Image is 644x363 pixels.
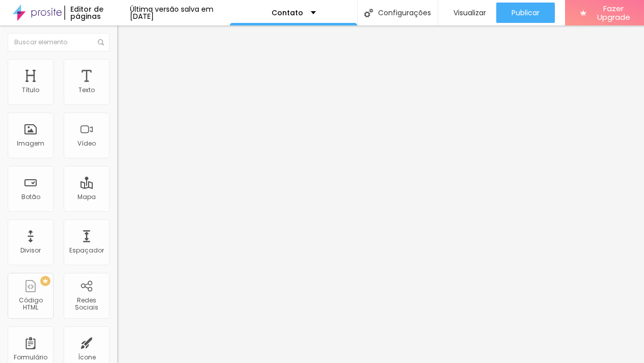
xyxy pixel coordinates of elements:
div: Última versão salva em [DATE] [130,6,230,20]
div: Redes Sociais [66,297,106,312]
span: Publicar [512,9,540,17]
input: Buscar elemento [8,33,110,51]
div: Editor de páginas [64,6,130,20]
div: Formulário [14,354,47,361]
div: Vídeo [77,140,96,147]
div: Ícone [78,354,96,361]
div: Imagem [17,140,44,147]
span: Visualizar [453,9,486,17]
div: Título [22,87,39,94]
img: Icone [98,39,104,45]
span: Fazer Upgrade [591,4,637,22]
button: Visualizar [438,3,496,23]
div: Mapa [77,193,96,201]
button: Publicar [496,3,555,23]
div: Espaçador [69,247,104,254]
div: Botão [21,193,40,201]
img: Icone [364,9,373,17]
p: Contato [272,9,303,16]
div: Divisor [20,247,41,254]
div: Código HTML [10,297,50,312]
div: Texto [78,87,95,94]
